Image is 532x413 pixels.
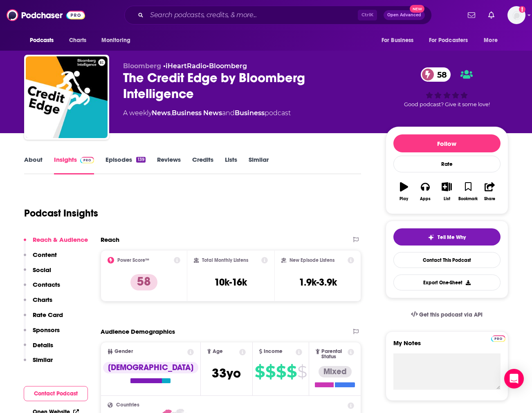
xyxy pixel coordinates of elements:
h3: 10k-16k [214,276,247,288]
a: InsightsPodchaser Pro [54,156,94,174]
img: Podchaser Pro [80,157,94,163]
div: [DEMOGRAPHIC_DATA] [103,362,198,373]
button: open menu [424,33,480,48]
h2: Power Score™ [117,257,149,263]
span: $ [255,365,265,378]
img: Podchaser - Follow, Share and Rate Podcasts [7,7,85,23]
div: 58Good podcast? Give it some love! [386,62,508,113]
button: tell me why sparkleTell Me Why [393,228,501,246]
a: Show notifications dropdown [465,8,478,22]
div: Apps [420,196,431,201]
p: Sponsors [33,326,60,334]
div: 139 [136,157,145,163]
button: Social [24,266,51,281]
span: 58 [429,67,451,82]
span: More [484,35,498,46]
img: User Profile [507,6,525,24]
span: Parental Status [321,349,346,359]
div: Bookmark [458,196,478,201]
button: Show profile menu [507,6,525,24]
p: Contacts [33,281,60,288]
span: Countries [116,402,139,408]
span: , [171,109,172,117]
span: • [163,62,207,70]
a: News [152,109,171,117]
div: A weekly podcast [123,108,291,118]
h2: New Episode Listens [290,257,334,263]
span: • [207,62,247,70]
span: Bloomberg [123,62,161,70]
button: Charts [24,296,52,311]
span: $ [297,365,307,378]
button: Details [24,341,53,356]
span: Get this podcast via API [419,311,483,318]
a: Charts [64,33,92,48]
svg: Add a profile image [519,6,525,13]
img: The Credit Edge by Bloomberg Intelligence [26,56,108,138]
span: Income [264,349,283,354]
span: Charts [69,35,87,46]
a: Get this podcast via API [404,305,489,325]
span: and [222,109,235,117]
a: Business News [172,109,222,117]
span: Podcasts [30,35,54,46]
button: open menu [376,33,424,48]
span: Logged in as gmalloy [507,6,525,24]
div: Share [484,196,495,201]
p: Details [33,341,53,349]
div: Play [400,196,408,201]
span: Tell Me Why [438,234,466,241]
button: Reach & Audience [24,236,88,251]
a: Pro website [491,334,505,342]
a: iHeartRadio [166,62,207,70]
div: Open Intercom Messenger [504,369,524,388]
span: Gender [114,349,133,354]
button: Similar [24,356,53,371]
p: Similar [33,356,53,364]
h1: Podcast Insights [24,207,98,219]
img: tell me why sparkle [428,234,434,241]
a: Reviews [157,156,181,174]
p: 58 [130,274,157,290]
a: Bloomberg [209,62,247,70]
a: Contact This Podcast [393,252,501,268]
img: Podchaser Pro [491,335,505,342]
p: Social [33,266,51,274]
h2: Reach [101,236,119,243]
span: Good podcast? Give it some love! [404,101,490,107]
p: Content [33,251,57,259]
button: open menu [478,33,508,48]
div: List [444,196,450,201]
button: Share [479,177,500,206]
p: Charts [33,296,52,304]
h3: 1.9k-3.9k [299,276,337,288]
button: Rate Card [24,311,63,326]
button: Apps [415,177,436,206]
span: $ [265,365,275,378]
button: Play [393,177,415,206]
span: For Business [382,35,414,46]
p: Reach & Audience [33,236,88,243]
input: Search podcasts, credits, & more... [147,9,358,22]
button: Open AdvancedNew [384,10,425,20]
a: About [24,156,43,174]
a: Credits [192,156,213,174]
a: Similar [249,156,269,174]
div: Mixed [319,366,352,377]
a: Episodes139 [106,156,145,174]
span: $ [276,365,286,378]
label: My Notes [393,339,501,353]
button: Contact Podcast [24,386,88,401]
button: Export One-Sheet [393,275,501,290]
span: $ [287,365,296,378]
span: For Podcasters [429,35,468,46]
button: Follow [393,134,501,152]
div: Search podcasts, credits, & more... [124,6,432,25]
a: Business [235,109,265,117]
a: Show notifications dropdown [485,8,498,22]
button: Bookmark [458,177,479,206]
span: Monitoring [101,35,130,46]
a: 58 [421,67,451,82]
